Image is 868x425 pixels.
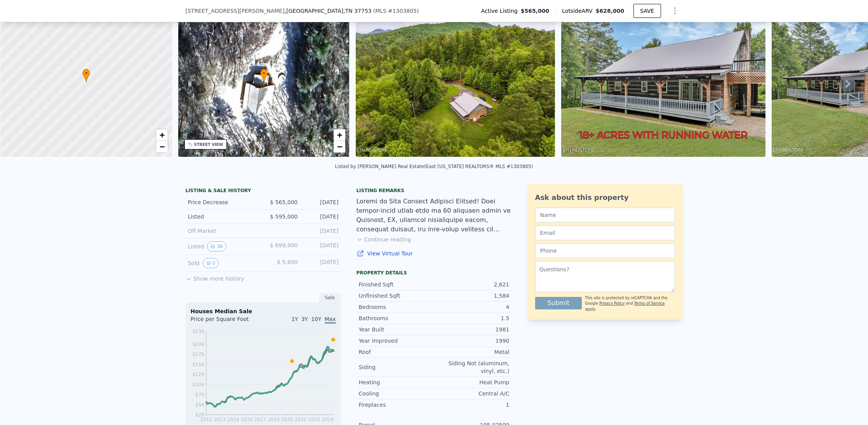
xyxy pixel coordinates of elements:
div: Unfinished Sqft [359,292,434,300]
div: Loremi do Sita Consect Adipisci Elitsed! Doei tempor-incid utlab etdo ma 60 aliquaen admin ve Qui... [357,197,512,234]
div: 1981 [434,326,510,333]
a: Zoom out [334,141,345,153]
div: 4 [434,303,510,311]
button: Continue reading [357,236,411,243]
a: Zoom out [156,141,168,153]
div: Bedrooms [359,303,434,311]
tspan: $29 [195,412,204,418]
span: Lotside ARV [562,7,595,15]
div: Listed by [PERSON_NAME] Real Estate (East [US_STATE] REALTORS® MLS #1303805) [335,164,533,169]
button: SAVE [633,4,661,18]
tspan: $79 [195,392,204,397]
div: Ask about this property [535,192,675,203]
span: # 1303805 [388,8,417,14]
div: Listed [188,213,257,220]
span: $628,000 [596,8,624,14]
tspan: $179 [192,352,204,357]
div: Price Decrease [188,198,257,206]
span: $ 565,000 [270,199,297,205]
div: LISTING & SALE HISTORY [186,187,341,195]
span: • [260,70,268,77]
div: 2,621 [434,281,510,288]
input: Name [535,208,675,222]
div: Finished Sqft [359,281,434,288]
tspan: 2012 [200,417,212,422]
div: • [260,69,268,82]
span: [STREET_ADDRESS][PERSON_NAME] [186,7,285,15]
div: Sale [319,293,341,303]
div: This site is protected by reCAPTCHA and the Google and apply. [585,295,675,312]
button: View historical data [207,241,226,252]
button: Show Options [667,3,683,19]
img: Sale: 142295531 Parcel: 84067041 [356,8,555,157]
img: Sale: 142295531 Parcel: 84067041 [561,8,765,157]
tspan: $154 [192,362,204,367]
div: [DATE] [304,213,339,220]
tspan: $54 [195,402,204,408]
span: + [159,130,164,140]
tspan: 2013 [214,417,226,422]
div: Sold [188,258,257,268]
a: Zoom in [156,129,168,141]
button: View historical data [203,258,219,268]
tspan: 2019 [268,417,280,422]
div: Metal [434,348,510,356]
tspan: 2020 [281,417,293,422]
div: Cooling [359,390,434,397]
div: Siding [359,363,434,371]
div: Bathrooms [359,314,434,322]
tspan: $204 [192,342,204,347]
div: Houses Median Sale [191,307,336,315]
a: Zoom in [334,129,345,141]
div: Siding Not (aluminum, vinyl, etc.) [434,359,510,375]
a: Terms of Service [634,301,665,305]
span: 10Y [311,316,321,322]
div: Heat Pump [434,378,510,386]
input: Phone [535,243,675,258]
div: • [82,69,90,82]
div: 1,584 [434,292,510,300]
div: Year Improved [359,337,434,345]
span: Max [325,316,336,324]
span: $ 699,900 [270,242,297,248]
div: Central A/C [434,390,510,397]
span: 3Y [301,316,308,322]
span: $ 595,000 [270,213,297,220]
span: 1Y [291,316,298,322]
div: Listing remarks [357,187,512,194]
div: Listed [188,241,257,252]
span: + [337,130,342,140]
span: , [GEOGRAPHIC_DATA] [285,7,372,15]
button: Show more history [186,272,244,283]
tspan: 2024 [322,417,334,422]
tspan: 2017 [254,417,266,422]
div: 1.5 [434,314,510,322]
div: 1990 [434,337,510,345]
tspan: 2014 [227,417,239,422]
div: Roof [359,348,434,356]
div: [DATE] [304,258,339,268]
a: Privacy Policy [599,301,624,305]
div: [DATE] [304,198,339,206]
tspan: 2022 [294,417,306,422]
tspan: $129 [192,372,204,377]
div: Property details [357,270,512,276]
a: View Virtual Tour [357,250,512,257]
tspan: 2016 [240,417,252,422]
tspan: $236 [192,329,204,334]
span: − [159,142,164,151]
div: Off Market [188,227,257,235]
div: ( ) [373,7,419,15]
tspan: $104 [192,382,204,387]
div: [DATE] [304,241,339,252]
span: MLS [375,8,386,14]
div: Year Built [359,326,434,333]
span: − [337,142,342,151]
div: 1 [434,401,510,409]
span: • [82,70,90,77]
div: [DATE] [304,227,339,235]
span: , TN 37753 [343,8,371,14]
div: STREET VIEW [194,142,223,147]
button: Submit [535,297,582,309]
span: Active Listing [481,7,521,15]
